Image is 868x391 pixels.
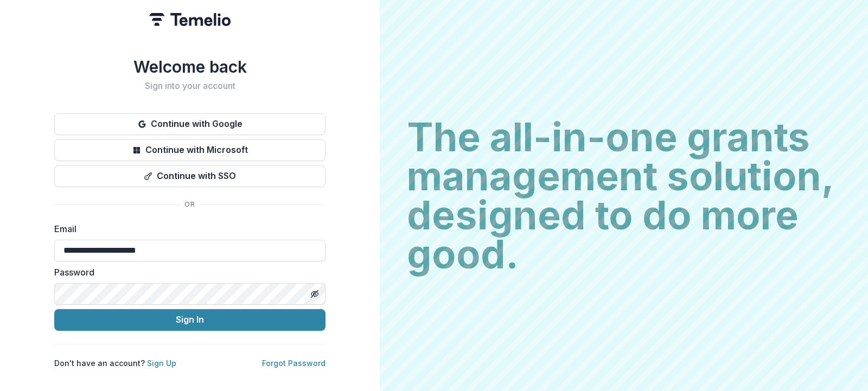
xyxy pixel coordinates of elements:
[54,266,319,279] label: Password
[149,13,231,26] img: Temelio
[54,357,176,369] p: Don't have an account?
[306,285,323,303] button: Toggle password visibility
[262,358,325,368] a: Forgot Password
[54,81,325,91] h2: Sign into your account
[54,309,325,331] button: Sign In
[147,358,176,368] a: Sign Up
[54,222,319,235] label: Email
[54,57,325,76] h1: Welcome back
[54,113,325,135] button: Continue with Google
[54,165,325,187] button: Continue with SSO
[54,139,325,161] button: Continue with Microsoft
